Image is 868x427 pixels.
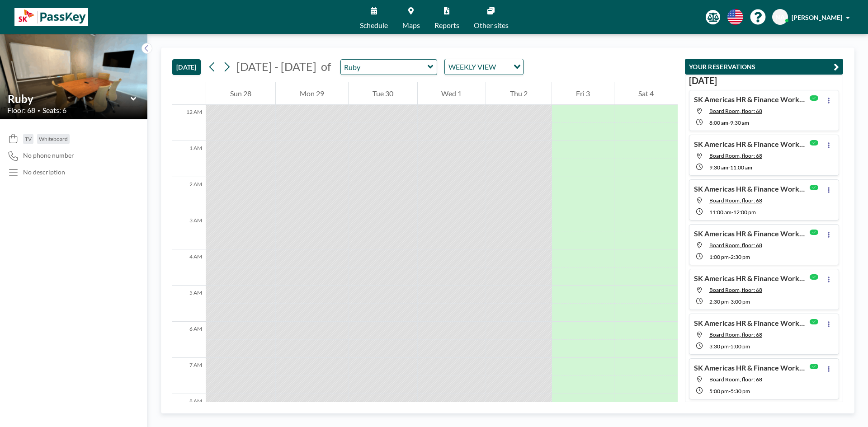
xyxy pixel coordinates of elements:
div: Sun 28 [206,82,275,105]
span: - [729,298,731,305]
span: 9:30 AM [709,164,728,171]
span: Board Room, floor: 68 [709,242,762,249]
span: Board Room, floor: 68 [709,286,762,293]
h4: SK Americas HR & Finance Workshop [694,95,807,104]
span: 9:30 AM [730,119,749,126]
span: WEEKLY VIEW [447,61,498,73]
div: Thu 2 [486,82,552,105]
span: No phone number [23,151,74,160]
span: 11:00 AM [730,164,752,171]
span: 5:30 PM [731,388,750,394]
span: NA [775,13,785,21]
input: Ruby [8,92,131,105]
span: 3:30 PM [709,343,729,350]
span: Seats: 6 [42,106,66,115]
span: - [728,119,730,126]
div: 7 AM [172,358,206,394]
div: Tue 30 [349,82,417,105]
h4: SK Americas HR & Finance Workshop [694,363,807,372]
span: Schedule [360,22,388,29]
span: - [731,209,733,216]
span: Maps [402,22,420,29]
span: Board Room, floor: 68 [709,376,762,383]
img: organization-logo [14,8,88,26]
span: Whiteboard [39,136,68,142]
span: 11:00 AM [709,209,731,216]
div: 12 AM [172,105,206,141]
h4: SK Americas HR & Finance Workshop [694,274,807,283]
span: 12:00 PM [733,209,756,216]
span: Board Room, floor: 68 [709,197,762,204]
div: 1 AM [172,141,206,177]
input: Search for option [499,61,508,73]
span: • [38,108,40,113]
button: [DATE] [172,59,201,75]
span: [PERSON_NAME] [792,14,842,21]
span: - [729,343,731,350]
h4: SK Americas HR & Finance Workshop [694,140,807,149]
span: Board Room, floor: 68 [709,331,762,338]
span: 5:00 PM [709,388,729,394]
input: Ruby [341,60,428,75]
h4: SK Americas HR & Finance Workshop [694,319,807,328]
span: Reports [434,22,459,29]
span: Other sites [474,22,509,29]
span: 3:00 PM [731,298,750,305]
h3: [DATE] [689,75,839,86]
span: Floor: 68 [7,106,35,115]
div: No description [23,168,65,176]
div: Fri 3 [552,82,614,105]
span: - [729,388,731,394]
div: Search for option [445,59,523,75]
span: 1:00 PM [709,253,729,260]
span: 8:00 AM [709,119,728,126]
h4: SK Americas HR & Finance Workshop [694,184,807,193]
button: YOUR RESERVATIONS [685,59,843,75]
div: Sat 4 [614,82,678,105]
span: Board Room, floor: 68 [709,152,762,159]
div: Wed 1 [418,82,486,105]
div: 3 AM [172,213,206,249]
span: 2:30 PM [731,253,750,260]
div: Mon 29 [276,82,348,105]
span: Board Room, floor: 68 [709,108,762,114]
h4: SK Americas HR & Finance Workshop [694,229,807,238]
div: 6 AM [172,322,206,358]
span: of [321,60,331,74]
span: - [728,164,730,171]
span: - [729,253,731,260]
span: 5:00 PM [731,343,750,350]
span: 2:30 PM [709,298,729,305]
span: [DATE] - [DATE] [236,60,316,73]
div: 4 AM [172,249,206,286]
div: 5 AM [172,286,206,322]
div: 2 AM [172,177,206,213]
span: TV [25,136,32,142]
